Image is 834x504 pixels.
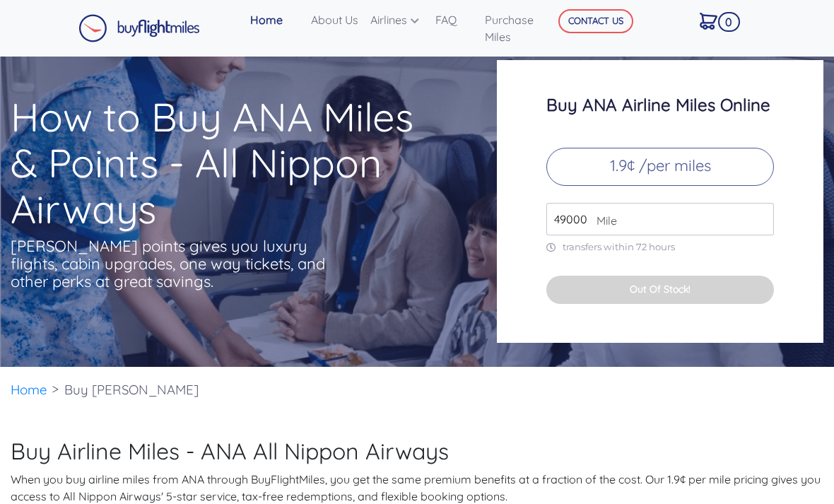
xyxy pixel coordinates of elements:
a: 0 [694,6,737,35]
h1: How to Buy ANA Miles & Points - All Nippon Airways [11,94,442,232]
span: Mile [589,212,617,229]
h2: Buy Airline Miles - ANA All Nippon Airways [11,438,823,464]
img: Cart [700,13,717,30]
a: Purchase Miles [479,6,556,51]
li: Buy [PERSON_NAME] [57,367,206,413]
span: 0 [718,12,739,32]
p: 1.9¢ /per miles [546,148,774,186]
a: About Us [305,6,365,34]
a: Home [11,381,47,398]
button: CONTACT US [558,9,633,33]
a: Home [245,6,305,34]
p: transfers within 72 hours [546,241,774,253]
img: Buy Flight Miles Logo [78,14,200,42]
a: Airlines [365,6,430,34]
a: FAQ [430,6,479,34]
button: Out Of Stock! [546,276,774,304]
p: [PERSON_NAME] points gives you luxury flights, cabin upgrades, one way tickets, and other perks a... [11,238,329,291]
h3: Buy ANA Airline Miles Online [546,95,774,114]
a: Buy Flight Miles Logo [78,11,200,46]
